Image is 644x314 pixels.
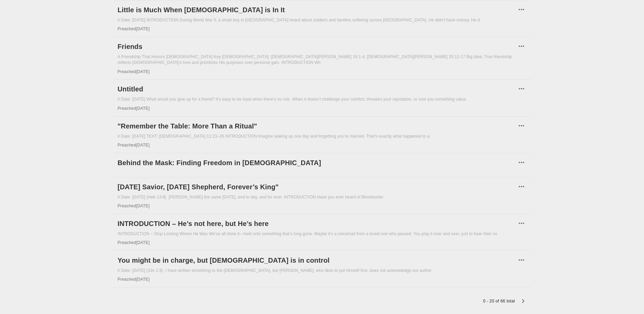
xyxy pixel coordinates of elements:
[117,231,527,237] div: INTRODUCTION – Stop Looking Where He Was We’ve all done it—held onto something that’s long gone. ...
[117,17,527,23] div: # Date: [DATE] INTRODUCTION During World War II, a small boy in [GEOGRAPHIC_DATA] heard about sol...
[117,134,527,139] div: # Date: [DATE] TEXT: [DEMOGRAPHIC_DATA] 11:23–26 INTRODUCTION Imagine waking up one day and forge...
[117,181,516,192] a: [DATE] Savior, [DATE] Shepherd, Forever’s King"
[117,97,527,102] div: # Date: [DATE] What would you give up for a friend? It’s easy to be loyal when there’s no risk. W...
[117,54,527,66] div: A Friendship That Honors [DEMOGRAPHIC_DATA] Key [DEMOGRAPHIC_DATA]: [DEMOGRAPHIC_DATA][PERSON_NAM...
[117,194,527,200] div: # Date: [DATE] (Heb 13:8) [PERSON_NAME] the same [DATE], and to day, and for ever. INTRODUCTION H...
[117,27,150,31] span: Preached [DATE]
[117,277,150,282] span: Preached [DATE]
[117,218,516,229] a: INTRODUCTION – He’s not here, but He’s here
[117,204,150,208] span: Preached [DATE]
[117,240,150,245] span: Preached [DATE]
[117,106,150,111] span: Preached [DATE]
[117,41,516,52] a: Friends
[117,69,150,74] span: Preached [DATE]
[117,157,516,168] a: Behind the Mask: Finding Freedom in [DEMOGRAPHIC_DATA]
[610,280,636,306] iframe: Drift Widget Chat Controller
[117,4,516,15] a: Little is Much When [DEMOGRAPHIC_DATA] is In It
[117,268,527,274] div: # Date: [DATE] (3Jn 1:9) I have written something to the [DEMOGRAPHIC_DATA], but [PERSON_NAME], w...
[117,121,516,132] a: "Remember the Table: More Than a Ritual"
[117,84,516,94] a: Untitled
[480,299,515,303] span: 0 - 20 of 66 total
[117,143,150,147] span: Preached [DATE]
[117,255,516,266] a: You might be in charge, but [DEMOGRAPHIC_DATA] is in control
